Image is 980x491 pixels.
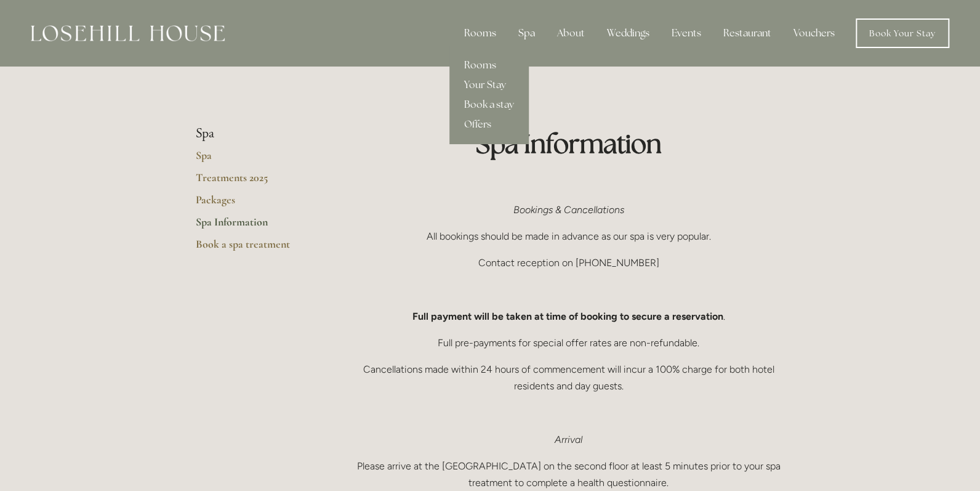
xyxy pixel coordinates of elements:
[662,21,711,46] div: Events
[196,193,313,215] a: Packages
[31,25,225,41] img: Losehill House
[449,75,529,95] a: Your Stay
[555,434,582,445] em: Arrival
[476,127,662,160] strong: Spa Information
[196,237,313,259] a: Book a spa treatment
[353,254,784,271] p: Contact reception on [PHONE_NUMBER]
[856,18,949,48] a: Book Your Stay
[353,228,784,245] p: All bookings should be made in advance as our spa is very popular.
[713,21,781,46] div: Restaurant
[412,310,723,322] strong: Full payment will be taken at time of booking to secure a reservation
[196,148,313,171] a: Spa
[454,21,506,46] div: Rooms
[449,55,529,75] a: Rooms
[597,21,659,46] div: Weddings
[196,171,313,193] a: Treatments 2025
[449,95,529,115] a: Book a stay
[353,458,784,491] p: Please arrive at the [GEOGRAPHIC_DATA] on the second floor at least 5 minutes prior to your spa t...
[547,21,595,46] div: About
[196,126,313,142] li: Spa
[508,21,545,46] div: Spa
[353,335,784,351] p: Full pre-payments for special offer rates are non-refundable.
[513,204,624,216] em: Bookings & Cancellations
[353,361,784,394] p: Cancellations made within 24 hours of commencement will incur a 100% charge for both hotel reside...
[196,215,313,237] a: Spa Information
[784,21,845,46] a: Vouchers
[449,115,529,134] a: Offers
[353,308,784,325] p: .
